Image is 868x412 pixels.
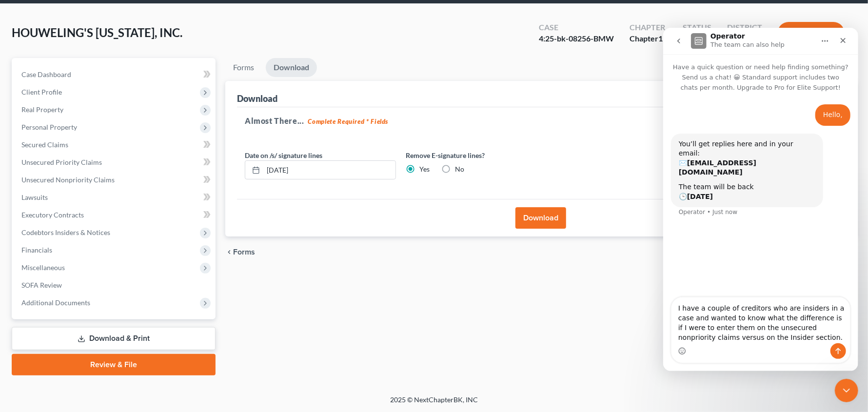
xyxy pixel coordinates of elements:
div: Chapter [630,22,667,33]
label: Remove E-signature lines? [406,150,557,160]
span: Unsecured Priority Claims [21,158,102,166]
label: Yes [419,164,430,174]
span: Financials [21,246,52,254]
input: MM/DD/YYYY [263,161,395,179]
i: chevron_left [225,248,233,256]
span: Lawsuits [21,193,48,201]
div: Chapter [630,33,667,44]
span: Codebtors Insiders & Notices [21,228,110,236]
span: Additional Documents [21,298,90,307]
div: District [727,22,762,33]
h5: Almost There... [245,115,837,127]
a: Review & File [12,354,216,375]
a: Forms [225,58,262,77]
span: SOFA Review [21,281,62,289]
strong: Complete Required * Fields [308,118,389,125]
span: Secured Claims [21,140,68,149]
button: Download [515,207,566,229]
span: HOUWELING'S [US_STATE], INC. [12,25,182,39]
label: No [455,164,464,174]
a: Unsecured Priority Claims [14,154,216,171]
span: Forms [233,248,255,256]
iframe: Intercom live chat [835,379,858,402]
span: Unsecured Nonpriority Claims [21,176,115,184]
div: Status [683,22,711,33]
span: Miscellaneous [21,263,65,272]
div: Case [539,22,614,33]
a: Unsecured Nonpriority Claims [14,171,216,189]
a: Download [266,58,317,77]
span: Case Dashboard [21,70,71,78]
a: Executory Contracts [14,206,216,224]
a: Download & Print [12,327,216,350]
button: chevron_left Forms [225,248,268,256]
div: Download [237,93,277,104]
div: 4:25-bk-08256-BMW [539,33,614,44]
a: Lawsuits [14,189,216,206]
span: Client Profile [21,88,62,96]
iframe: Intercom live chat [663,28,858,371]
a: Case Dashboard [14,66,216,83]
a: Secured Claims [14,136,216,154]
span: Personal Property [21,123,77,131]
span: Real Property [21,105,63,114]
label: Date on /s/ signature lines [245,150,322,160]
span: Executory Contracts [21,211,84,219]
a: SOFA Review [14,276,216,294]
span: 11 [658,34,667,43]
button: Preview [778,22,845,44]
